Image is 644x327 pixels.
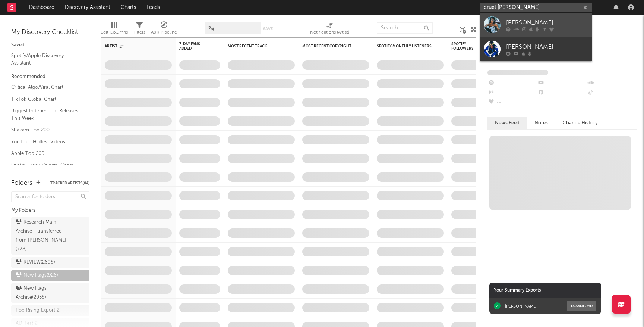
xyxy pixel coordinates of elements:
[487,70,548,75] span: Fans Added by Platform
[151,19,177,40] div: A&R Pipeline
[480,3,592,12] input: Search for artists
[101,28,128,37] div: Edit Columns
[11,41,89,50] div: Saved
[377,44,433,49] div: Spotify Monthly Listeners
[537,78,587,88] div: --
[11,179,32,188] div: Folders
[527,117,555,129] button: Notes
[16,218,68,254] div: Research Main Archive - transferred from [PERSON_NAME] ( 778 )
[263,27,273,31] button: Save
[16,271,58,280] div: New Flags ( 926 )
[11,149,82,158] a: Apple Top 200
[11,206,89,215] div: My Folders
[133,19,145,40] div: Filters
[487,117,527,129] button: News Feed
[489,283,601,298] div: Your Summary Exports
[11,107,82,122] a: Biggest Independent Releases This Week
[11,191,89,202] input: Search for folders...
[11,283,89,303] a: New Flags Archive(2058)
[16,258,55,267] div: REVIEW ( 2698 )
[11,28,89,37] div: My Discovery Checklist
[11,161,82,169] a: Spotify Track Velocity Chart
[487,88,537,98] div: --
[11,95,82,103] a: TikTok Global Chart
[567,301,596,311] button: Download
[11,126,82,134] a: Shazam Top 200
[11,217,89,255] a: Research Main Archive - transferred from [PERSON_NAME](778)
[310,28,349,37] div: Notifications (Artist)
[310,19,349,40] div: Notifications (Artist)
[451,42,477,51] div: Spotify Followers
[16,306,61,315] div: Pop Rising Export ( 2 )
[16,284,68,302] div: New Flags Archive ( 2058 )
[133,28,145,37] div: Filters
[506,42,588,51] div: [PERSON_NAME]
[11,52,82,67] a: Spotify/Apple Discovery Assistant
[587,78,637,88] div: --
[487,98,537,108] div: --
[487,78,537,88] div: --
[50,181,89,185] button: Tracked Artists(84)
[587,88,637,98] div: --
[480,13,592,37] a: [PERSON_NAME]
[11,257,89,268] a: REVIEW(2698)
[179,42,209,51] span: 7-Day Fans Added
[537,88,587,98] div: --
[105,44,161,49] div: Artist
[11,305,89,316] a: Pop Rising Export(2)
[505,303,537,309] div: [PERSON_NAME]
[228,44,284,49] div: Most Recent Track
[11,72,89,81] div: Recommended
[480,37,592,61] a: [PERSON_NAME]
[11,270,89,281] a: New Flags(926)
[377,22,433,34] input: Search...
[506,18,588,27] div: [PERSON_NAME]
[302,44,358,49] div: Most Recent Copyright
[11,83,82,91] a: Critical Algo/Viral Chart
[151,28,177,37] div: A&R Pipeline
[11,138,82,146] a: YouTube Hottest Videos
[555,117,605,129] button: Change History
[101,19,128,40] div: Edit Columns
